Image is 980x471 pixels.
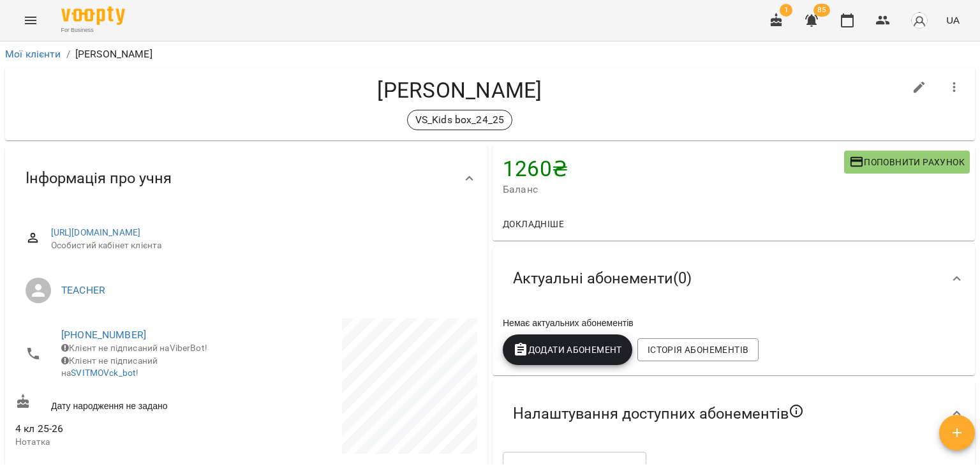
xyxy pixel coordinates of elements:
button: Додати Абонемент [503,334,632,365]
span: Поповнити рахунок [849,154,965,170]
button: Поповнити рахунок [844,151,970,174]
span: UA [946,13,960,27]
nav: breadcrumb [5,47,975,62]
span: Особистий кабінет клієнта [51,239,467,252]
a: Мої клієнти [5,48,61,60]
a: SVITMOVck_bot [71,368,136,378]
div: Немає актуальних абонементів [500,314,967,332]
a: TEACHER [61,284,105,296]
div: Інформація про учня [5,146,487,211]
h4: 1260 ₴ [503,156,844,182]
span: Історія абонементів [648,342,748,357]
span: 4 кл 25-26 [15,422,63,435]
div: Актуальні абонементи(0) [493,246,975,311]
button: Докладніше [498,213,569,235]
span: Клієнт не підписаний на ViberBot! [61,343,207,353]
span: For Business [61,26,125,34]
span: Докладніше [503,216,564,232]
li: / [66,47,70,62]
span: Баланс [503,182,844,197]
p: VS_Kids box_24_25 [415,112,505,128]
button: UA [941,8,965,32]
div: Налаштування доступних абонементів [493,380,975,447]
span: Додати Абонемент [513,342,622,357]
span: Актуальні абонементи ( 0 ) [513,269,692,288]
span: Налаштування доступних абонементів [513,403,804,424]
p: Нотатка [15,436,244,449]
div: Дату народження не задано [13,391,246,415]
h4: [PERSON_NAME] [15,77,904,103]
span: Інформація про учня [26,168,172,188]
a: [URL][DOMAIN_NAME] [51,227,141,237]
button: Menu [15,5,46,36]
p: [PERSON_NAME] [75,47,152,62]
img: Voopty Logo [61,6,125,25]
span: 85 [813,4,830,17]
div: VS_Kids box_24_25 [407,110,513,130]
img: avatar_s.png [910,11,928,29]
svg: Якщо не обрано жодного, клієнт зможе побачити всі публічні абонементи [789,403,804,419]
button: Історія абонементів [637,338,759,361]
span: Клієнт не підписаний на ! [61,355,158,378]
a: [PHONE_NUMBER] [61,329,146,341]
span: 1 [780,4,792,17]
